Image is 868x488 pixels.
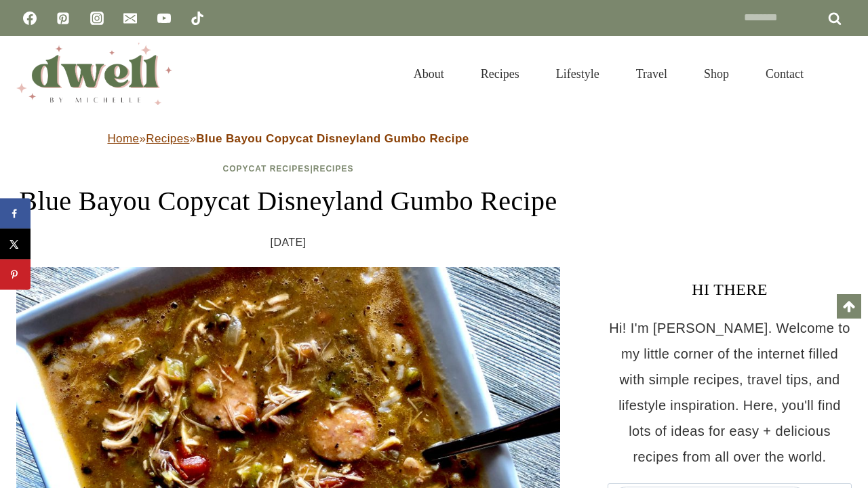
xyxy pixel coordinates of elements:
a: Scroll to top [837,294,861,319]
a: Lifestyle [538,50,618,98]
a: Pinterest [50,5,77,32]
a: Recipes [313,164,354,174]
strong: Blue Bayou Copycat Disneyland Gumbo Recipe [196,132,469,145]
nav: Primary Navigation [395,50,822,98]
button: View Search Form [829,62,852,85]
a: About [395,50,462,98]
h3: HI THERE [608,277,852,302]
a: Facebook [16,5,43,32]
a: Recipes [146,132,189,145]
p: Hi! I'm [PERSON_NAME]. Welcome to my little corner of the internet filled with simple recipes, tr... [608,315,852,470]
a: Recipes [462,50,538,98]
span: » » [107,132,469,145]
img: DWELL by michelle [16,43,172,105]
a: Instagram [83,5,111,32]
a: Home [107,132,139,145]
span: | [223,164,354,174]
time: [DATE] [271,232,307,253]
a: Contact [747,50,822,98]
a: Shop [686,50,747,98]
a: YouTube [151,5,178,32]
a: Copycat Recipes [223,164,311,174]
a: Travel [618,50,686,98]
a: Email [117,5,144,32]
a: TikTok [184,5,211,32]
h1: Blue Bayou Copycat Disneyland Gumbo Recipe [16,181,560,222]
